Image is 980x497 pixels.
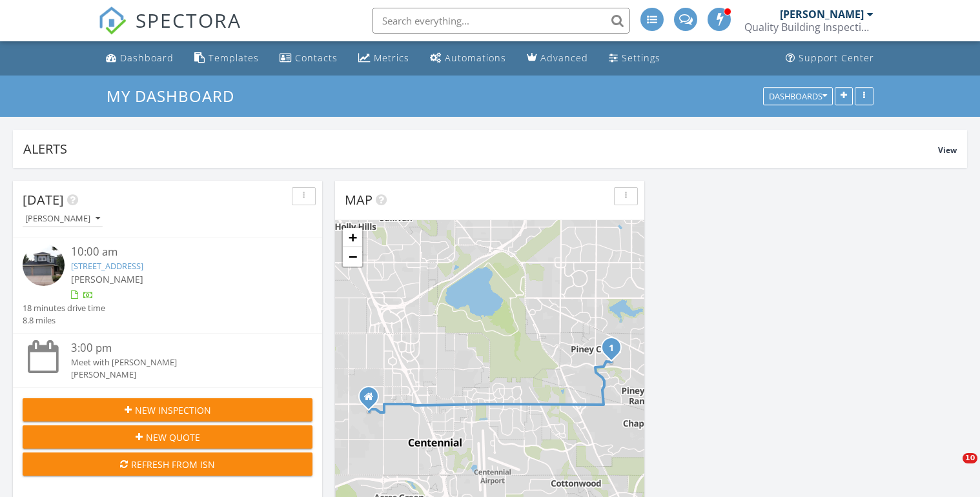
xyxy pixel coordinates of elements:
[23,398,312,421] button: New Inspection
[445,52,506,64] div: Automations
[274,46,343,70] a: Contacts
[23,140,938,157] div: Alerts
[135,403,211,417] span: New Inspection
[71,340,289,356] div: 3:00 pm
[369,396,376,404] div: 6859 S Niagara Ct, Centennial Colorado 80112
[146,431,200,444] span: New Quote
[769,92,827,101] div: Dashboards
[604,46,666,70] a: Settings
[71,244,289,260] div: 10:00 am
[71,260,143,272] a: [STREET_ADDRESS]
[799,52,874,64] div: Support Center
[23,244,312,327] a: 10:00 am [STREET_ADDRESS] [PERSON_NAME] 18 minutes drive time 8.8 miles
[372,8,630,34] input: Search everything...
[23,191,64,208] span: [DATE]
[343,228,362,247] a: Zoom in
[23,425,312,449] button: New Quote
[136,6,241,34] span: SPECTORA
[120,52,174,64] div: Dashboard
[71,356,289,369] div: Meet with [PERSON_NAME]
[71,369,289,381] div: [PERSON_NAME]
[23,302,105,314] div: 18 minutes drive time
[189,46,264,70] a: Templates
[98,6,127,35] img: The Best Home Inspection Software - Spectora
[98,17,241,45] a: SPECTORA
[938,145,957,156] span: View
[522,46,593,70] a: Advanced
[744,21,873,34] div: Quality Building Inspections
[374,52,409,64] div: Metrics
[345,191,373,208] span: Map
[609,344,614,353] i: 1
[33,458,302,471] div: Refresh from ISN
[622,52,660,64] div: Settings
[780,8,864,21] div: [PERSON_NAME]
[23,314,105,327] div: 8.8 miles
[23,244,65,286] img: 9350711%2Fcover_photos%2FK9CtzwsYY1nZkAeeR4yb%2Fsmall.jpg
[343,247,362,267] a: Zoom out
[781,46,879,70] a: Support Center
[209,52,259,64] div: Templates
[353,46,414,70] a: Metrics
[540,52,588,64] div: Advanced
[23,452,312,476] button: Refresh from ISN
[936,453,967,484] iframe: Intercom live chat
[295,52,338,64] div: Contacts
[25,214,100,223] div: [PERSON_NAME]
[23,210,103,228] button: [PERSON_NAME]
[425,46,511,70] a: Automations (Advanced)
[71,273,143,285] span: [PERSON_NAME]
[611,347,619,355] div: 17778 E Dorado Dr, Centennial, CO 80015
[101,46,179,70] a: Dashboard
[763,87,833,105] button: Dashboards
[963,453,977,463] span: 10
[107,85,245,107] a: My Dashboard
